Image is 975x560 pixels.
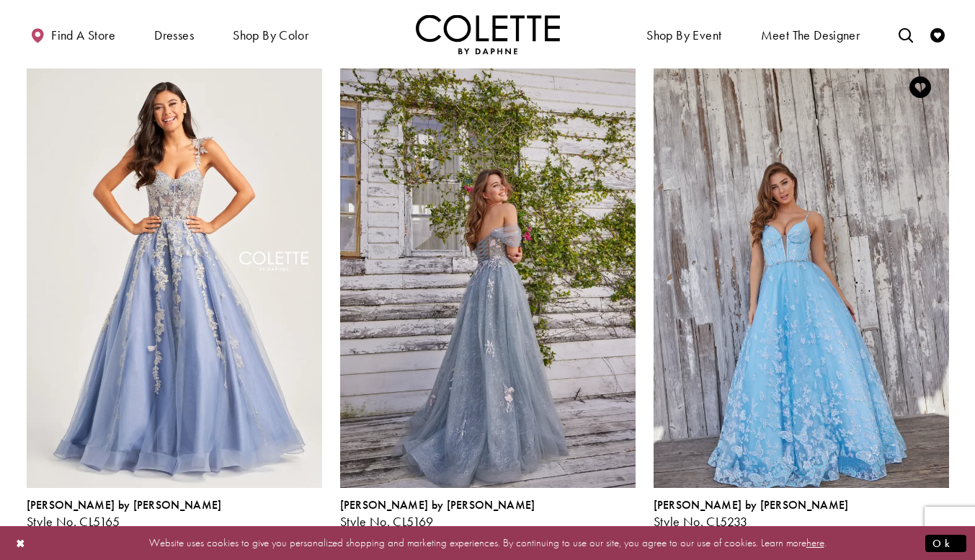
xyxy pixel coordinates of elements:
[27,499,222,529] div: Colette by Daphne Style No. CL5165
[154,28,194,43] span: Dresses
[416,14,560,54] img: Colette by Daphne
[654,497,849,512] span: [PERSON_NAME] by [PERSON_NAME]
[654,513,748,530] span: Style No. CL5233
[416,14,560,54] a: Visit Home Page
[151,14,197,54] span: Dresses
[927,14,948,54] a: Check Wishlist
[104,533,871,553] p: Website uses cookies to give you personalized shopping and marketing experiences. By continuing t...
[340,497,535,512] span: [PERSON_NAME] by [PERSON_NAME]
[905,72,935,102] a: Add to Wishlist
[51,28,115,43] span: Find a store
[27,513,120,530] span: Style No. CL5165
[806,535,824,550] a: here
[654,499,849,529] div: Colette by Daphne Style No. CL5233
[925,534,966,552] button: Submit Dialog
[643,14,725,54] span: Shop By Event
[233,28,308,43] span: Shop by color
[229,14,312,54] span: Shop by color
[27,58,322,488] a: Visit Colette by Daphne Style No. CL5165 Page
[654,58,949,488] a: Visit Colette by Daphne Style No. CL5233 Page
[27,14,119,54] a: Find a store
[646,28,721,43] span: Shop By Event
[895,14,917,54] a: Toggle search
[340,58,636,488] a: Visit Colette by Daphne Style No. CL5169 Page
[340,499,535,529] div: Colette by Daphne Style No. CL5169
[761,28,860,43] span: Meet the designer
[9,530,33,556] button: Close Dialog
[340,513,434,530] span: Style No. CL5169
[27,497,222,512] span: [PERSON_NAME] by [PERSON_NAME]
[757,14,864,54] a: Meet the designer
